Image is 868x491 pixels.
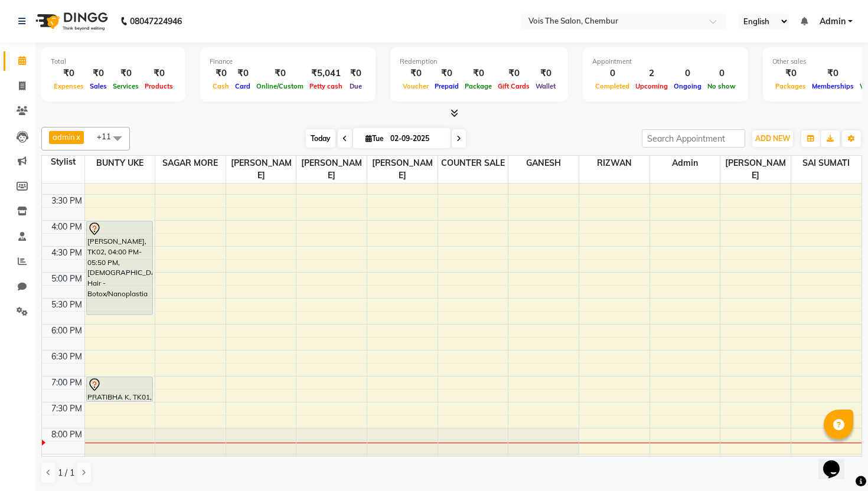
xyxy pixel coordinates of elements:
div: 6:00 PM [49,325,84,337]
span: SAI SUMATI [791,156,862,171]
span: Ongoing [671,82,704,90]
span: Services [110,82,142,90]
div: 7:00 PM [49,377,84,389]
div: ₹0 [87,67,110,80]
div: 3:30 PM [49,195,84,207]
span: Completed [592,82,632,90]
span: SAGAR MORE [155,156,226,171]
div: Stylist [42,156,84,168]
div: 0 [704,67,739,80]
div: ₹0 [432,67,462,80]
span: Sales [87,82,110,90]
span: Admin [820,15,846,28]
span: 1 / 1 [58,467,74,479]
div: 8:00 PM [49,428,84,441]
div: Total [51,57,176,67]
div: ₹0 [495,67,533,80]
div: 5:30 PM [49,299,84,311]
div: ₹0 [772,67,809,80]
div: Appointment [592,57,739,67]
a: x [75,132,80,142]
span: Wallet [533,82,559,90]
div: ₹0 [110,67,142,80]
div: 5:00 PM [49,273,84,285]
div: ₹5,041 [306,67,345,80]
div: 0 [592,67,632,80]
span: Package [462,82,495,90]
div: 4:30 PM [49,247,84,259]
input: Search Appointment [642,129,745,148]
span: [PERSON_NAME] [720,156,791,183]
span: No show [704,82,739,90]
button: ADD NEW [752,130,793,147]
span: GANESH [508,156,579,171]
span: Prepaid [432,82,462,90]
span: Voucher [400,82,432,90]
span: [PERSON_NAME] [226,156,296,183]
div: ₹0 [253,67,306,80]
span: [PERSON_NAME] [367,156,438,183]
div: [PERSON_NAME], TK02, 04:00 PM-05:50 PM, [DEMOGRAPHIC_DATA] Hair - Botox/Nanoplastia [87,221,153,315]
b: 08047224946 [130,5,182,38]
span: Expenses [51,82,87,90]
div: ₹0 [232,67,253,80]
div: ₹0 [400,67,432,80]
div: 7:30 PM [49,402,84,415]
div: ₹0 [345,67,366,80]
input: 2025-09-02 [387,130,446,148]
span: Due [347,82,365,90]
span: admin [650,156,720,171]
iframe: chat widget [818,444,856,479]
span: Petty cash [306,82,345,90]
span: +11 [97,132,120,141]
span: Memberships [809,82,857,90]
span: [PERSON_NAME] [296,156,367,183]
div: ₹0 [210,67,232,80]
span: COUNTER SALE [438,156,508,171]
span: Cash [210,82,232,90]
div: ₹0 [142,67,176,80]
span: Online/Custom [253,82,306,90]
div: ₹0 [533,67,559,80]
span: Gift Cards [495,82,533,90]
span: Upcoming [632,82,671,90]
span: Card [232,82,253,90]
div: 4:00 PM [49,221,84,233]
span: Tue [363,134,387,143]
img: logo [30,5,111,38]
div: 2 [632,67,671,80]
span: ADD NEW [755,134,790,143]
div: Finance [210,57,366,67]
span: BUNTY UKE [85,156,155,171]
div: 0 [671,67,704,80]
span: Today [306,129,335,148]
div: PRATIBHA K, TK01, 07:00 PM-07:30 PM, [DEMOGRAPHIC_DATA] Hair - Wash & Blastdry [87,377,153,401]
span: Products [142,82,176,90]
div: 6:30 PM [49,351,84,363]
div: 8:30 PM [49,454,84,467]
span: admin [53,132,75,142]
div: ₹0 [51,67,87,80]
span: RIZWAN [579,156,650,171]
div: Redemption [400,57,559,67]
div: ₹0 [462,67,495,80]
span: Packages [772,82,809,90]
div: ₹0 [809,67,857,80]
